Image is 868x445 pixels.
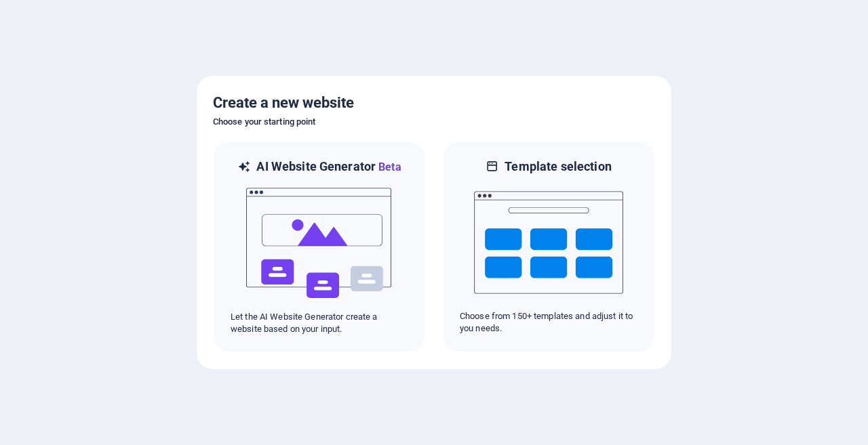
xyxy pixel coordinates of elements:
[256,158,401,175] h6: AI Website Generator
[213,114,655,130] h6: Choose your starting point
[442,141,655,353] div: Template selectionChoose from 150+ templates and adjust it to you needs.
[231,311,408,335] p: Let the AI Website Generator create a website based on your input.
[213,141,426,353] div: AI Website GeneratorBetaaiLet the AI Website Generator create a website based on your input.
[213,92,655,114] h5: Create a new website
[460,310,637,335] p: Choose from 150+ templates and adjust it to you needs.
[376,161,401,173] span: Beta
[505,158,611,175] h6: Template selection
[245,175,394,311] img: ai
